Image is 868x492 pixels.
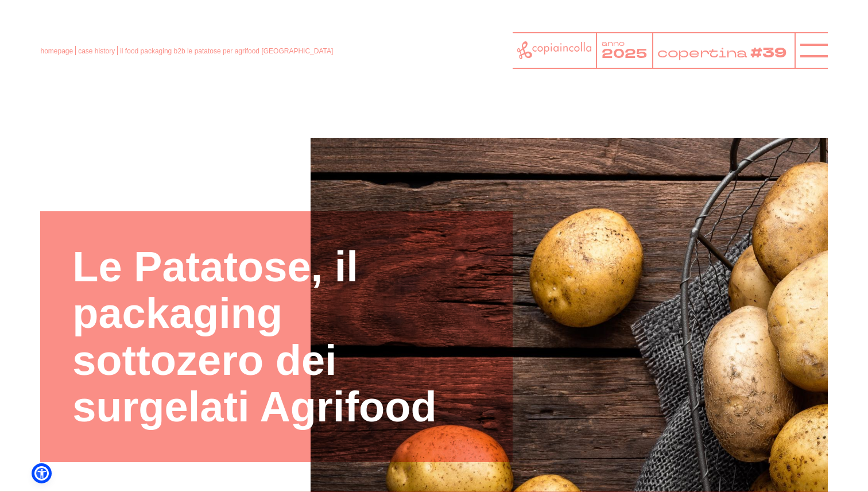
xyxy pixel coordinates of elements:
[120,47,333,55] span: il food packaging b2b le patatose per agrifood [GEOGRAPHIC_DATA]
[78,47,115,55] a: case history
[34,466,49,481] a: Open Accessibility Menu
[602,45,647,63] tspan: 2025
[657,44,749,61] tspan: copertina
[752,43,789,63] tspan: #39
[602,39,625,49] tspan: anno
[72,243,480,431] h1: Le Patatose, il packaging sottozero dei surgelati Agrifood
[40,47,73,55] a: homepage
